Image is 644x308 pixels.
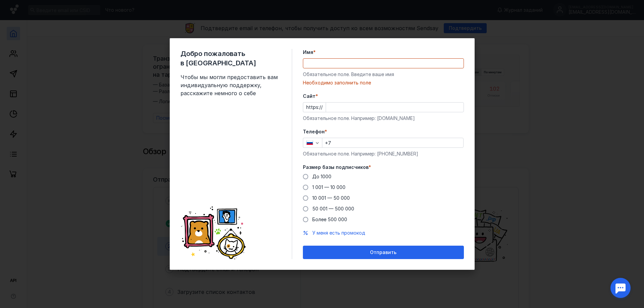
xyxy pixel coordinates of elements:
span: 10 001 — 50 000 [312,195,350,201]
span: Cайт [303,93,316,100]
span: У меня есть промокод [312,230,365,236]
span: Отправить [370,250,396,255]
span: Добро пожаловать в [GEOGRAPHIC_DATA] [180,49,281,68]
div: Обязательное поле. Например: [PHONE_NUMBER] [303,150,464,157]
span: Более 500 000 [312,217,347,222]
div: Обязательное поле. Введите ваше имя [303,71,464,78]
span: До 1000 [312,174,331,179]
div: Обязательное поле. Например: [DOMAIN_NAME] [303,115,464,122]
span: Чтобы мы могли предоставить вам индивидуальную поддержку, расскажите немного о себе [180,73,281,97]
span: Имя [303,49,313,56]
div: Необходимо заполнить поле [303,79,464,86]
span: Размер базы подписчиков [303,164,369,171]
span: 1 001 — 10 000 [312,184,345,190]
button: У меня есть промокод [312,230,365,236]
button: Отправить [303,246,464,259]
span: Телефон [303,128,325,135]
span: 50 001 — 500 000 [312,206,354,211]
